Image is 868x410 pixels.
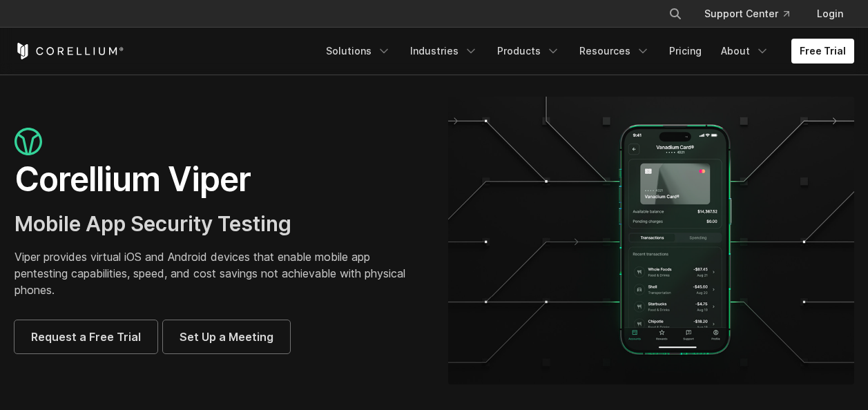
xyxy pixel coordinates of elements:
a: Industries [402,39,486,64]
a: Set Up a Meeting [163,320,290,353]
h1: Corellium Viper [15,159,421,200]
a: Pricing [661,39,710,64]
a: Solutions [318,39,399,64]
p: Viper provides virtual iOS and Android devices that enable mobile app pentesting capabilities, sp... [15,248,421,298]
div: Navigation Menu [318,39,854,64]
a: Free Trial [791,39,854,64]
a: Corellium Home [15,43,124,59]
a: Login [806,1,854,26]
div: Navigation Menu [652,1,854,26]
a: Products [489,39,568,64]
span: Set Up a Meeting [180,329,273,345]
a: Request a Free Trial [15,320,157,353]
button: Search [663,1,688,26]
img: viper_hero [448,97,854,384]
a: About [713,39,778,64]
a: Resources [571,39,658,64]
a: Support Center [693,1,800,26]
img: viper_icon_large [15,128,42,156]
span: Request a Free Trial [31,329,141,345]
span: Mobile App Security Testing [15,211,291,236]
